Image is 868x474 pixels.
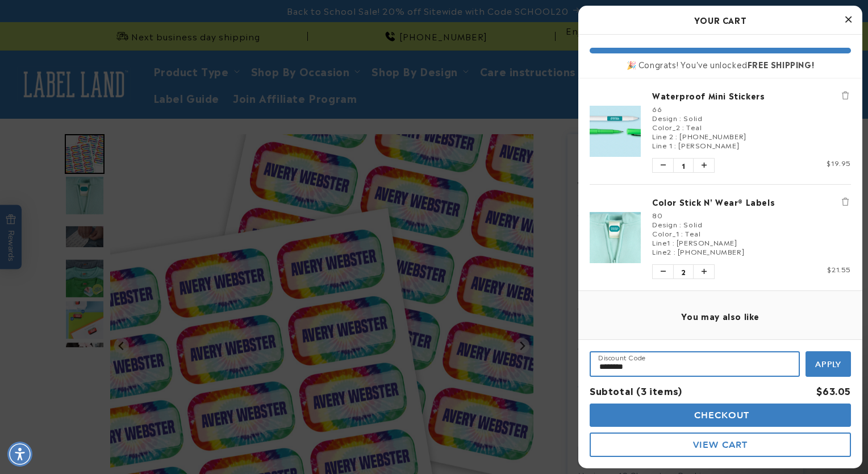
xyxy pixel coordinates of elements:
button: Close Cart [840,11,857,28]
span: Subtotal (3 items) [590,384,682,397]
button: cart [590,404,851,427]
span: : [673,237,675,247]
button: Apply [806,351,851,377]
button: Increase quantity of Waterproof Mini Stickers [694,159,714,172]
iframe: Sign Up via Text for Offers [9,383,144,417]
button: Remove Color Stick N' Wear® Labels [840,196,851,207]
div: 80 [652,210,851,219]
button: Where do these labels stick? [24,32,135,53]
span: Solid [683,113,702,123]
span: : [674,246,676,256]
span: Line2 [652,246,671,256]
span: $21.55 [827,264,851,274]
button: Decrease quantity of Color Stick N' Wear® Labels [653,265,673,278]
button: Increase quantity of Color Stick N' Wear® Labels [694,265,714,278]
span: Apply [815,359,842,369]
span: : [679,219,682,229]
div: $63.05 [816,382,851,399]
span: : [675,131,678,141]
button: cart [590,433,851,457]
span: $19.95 [827,157,851,168]
div: 66 [652,104,851,113]
span: Color_1 [652,228,679,238]
span: Color_2 [652,122,680,132]
span: [PHONE_NUMBER] [678,246,744,256]
h4: You may also like [590,311,851,321]
div: Accessibility Menu [7,442,32,467]
span: 1 [673,159,694,172]
a: Waterproof Mini Stickers [652,90,851,101]
img: White design mini rectangle name label applied to a pen [590,106,641,157]
div: 🎉 Congrats! You've unlocked [590,59,851,69]
span: Solid [683,219,702,229]
span: Line 1 [652,140,673,150]
span: Teal [686,122,702,132]
h2: Your Cart [590,11,851,28]
span: [PERSON_NAME] [677,237,737,247]
span: Checkout [691,410,750,421]
img: Color Stick N' Wear® Labels - Label Land [590,212,641,263]
li: product [590,184,851,290]
span: 2 [673,265,694,278]
span: View Cart [693,439,748,450]
span: [PERSON_NAME] [678,140,739,150]
textarea: Type your message here [10,15,161,28]
span: Design [652,113,678,123]
span: Line 2 [652,131,674,141]
a: Color Stick N' Wear® Labels [652,196,851,207]
span: Teal [685,228,700,238]
span: [PHONE_NUMBER] [679,131,746,141]
button: Remove Waterproof Mini Stickers [840,90,851,101]
span: Design [652,219,678,229]
button: Decrease quantity of Waterproof Mini Stickers [653,159,673,172]
span: : [674,140,677,150]
button: Will the colors fade in the wash? [12,64,135,85]
span: : [682,122,685,132]
span: : [681,228,683,238]
b: FREE SHIPPING! [748,58,814,70]
span: : [679,113,682,123]
input: Input Discount [590,351,800,377]
span: Line1 [652,237,670,247]
li: product [590,78,851,184]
